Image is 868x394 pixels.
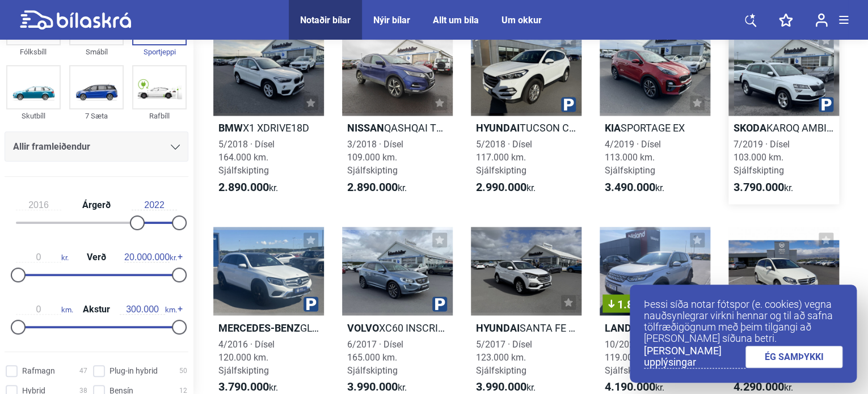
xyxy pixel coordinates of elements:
h2: QASHQAI TEKNA SJÁLFSKIPTUR [342,121,453,134]
span: 10/2020 · Dísel 119.000 km. Sjálfskipting [605,338,666,375]
b: 2.990.000 [476,180,526,193]
span: kr. [218,180,278,194]
a: Notaðir bílar [300,15,351,26]
b: Kia [605,122,621,134]
b: 2.890.000 [347,180,398,193]
span: kr. [347,380,407,393]
a: Um okkur [502,15,542,26]
div: Rafbíll [132,109,187,122]
span: 7/2019 · Dísel 103.000 km. Sjálfskipting [734,139,790,176]
a: Nýir bílar [373,15,410,26]
span: kr. [605,380,664,393]
b: Volvo [347,321,379,333]
b: 3.990.000 [347,379,398,393]
span: Rafmagn [22,365,55,377]
p: Þessi síða notar fótspor (e. cookies) vegna nauðsynlegrar virkni hennar og til að safna tölfræðig... [644,299,842,344]
b: 3.990.000 [476,379,526,393]
h2: DISCOVERY SPORT S [600,321,710,334]
b: Nissan [347,122,384,134]
a: HyundaiTUCSON COMFORT5/2018 · Dísel117.000 km. Sjálfskipting2.990.000kr. [471,27,582,204]
h2: TUCSON COMFORT [471,121,582,134]
span: 50 [179,365,187,377]
span: 6/2017 · Dísel 165.000 km. Sjálfskipting [347,338,403,375]
a: Allt um bíla [433,15,479,26]
span: kr. [476,180,536,194]
a: BMWX1 XDRIVE18D5/2018 · Dísel164.000 km. Sjálfskipting2.890.000kr. [213,27,324,204]
div: Skutbíll [6,109,61,122]
b: 4.190.000 [605,379,655,393]
div: 7 Sæta [69,109,124,122]
b: BMW [218,122,243,134]
span: 3/2018 · Dísel 109.000 km. Sjálfskipting [347,139,403,176]
span: kr. [218,380,278,393]
span: kr. [347,180,407,194]
span: 5/2018 · Dísel 117.000 km. Sjálfskipting [476,139,532,176]
img: parking.png [432,296,447,311]
a: [PERSON_NAME] upplýsingar [644,345,745,368]
div: Sportjeppi [132,45,187,58]
b: Land Rover [605,321,665,333]
span: kr. [605,180,664,194]
span: kr. [734,380,793,393]
span: 47 [79,365,87,377]
span: Allir framleiðendur [13,139,90,155]
a: NissanQASHQAI TEKNA SJÁLFSKIPTUR3/2018 · Dísel109.000 km. Sjálfskipting2.890.000kr. [342,27,453,204]
span: kr. [16,252,69,262]
h2: SPORTAGE EX [600,121,710,134]
h2: SANTA FE STYLE [471,321,582,334]
div: Smábíl [69,45,124,58]
b: 4.290.000 [734,379,784,393]
b: Mercedes-Benz [218,321,300,333]
span: 4/2019 · Dísel 113.000 km. Sjálfskipting [605,139,661,176]
img: parking.png [304,296,318,311]
img: user-login.svg [815,13,828,27]
img: parking.png [561,97,576,112]
span: Árgerð [79,201,113,210]
img: parking.png [819,97,833,112]
span: 5/2018 · Dísel 164.000 km. Sjálfskipting [218,139,275,176]
span: kr. [124,252,177,262]
b: Skoda [734,122,766,134]
span: Plug-in hybrid [109,365,158,377]
h2: KAROQ AMBITION [728,121,839,134]
span: 1.800.000 [608,298,677,310]
a: ÉG SAMÞYKKI [745,346,843,368]
div: Fólksbíll [6,45,61,58]
b: Hyundai [476,122,520,134]
span: km. [16,304,73,315]
span: kr. [476,380,536,393]
span: Verð [84,253,109,262]
b: 2.890.000 [218,180,269,193]
h2: XC60 INSCRIPTION [342,321,453,334]
span: 5/2017 · Dísel 123.000 km. Sjálfskipting [476,338,532,375]
span: km. [120,304,177,315]
h2: X1 XDRIVE18D [213,121,324,134]
span: kr. [734,180,793,194]
b: 3.790.000 [218,379,269,393]
a: KiaSPORTAGE EX4/2019 · Dísel113.000 km. Sjálfskipting3.490.000kr. [600,27,710,204]
span: Akstur [80,305,113,314]
span: 4/2016 · Dísel 120.000 km. Sjálfskipting [218,338,275,375]
b: 3.490.000 [605,180,655,193]
a: SkodaKAROQ AMBITION7/2019 · Dísel103.000 km. Sjálfskipting3.790.000kr. [728,27,839,204]
h2: GLC 220 D 4MATIC [213,321,324,334]
b: Hyundai [476,321,520,333]
b: 3.790.000 [734,180,784,193]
